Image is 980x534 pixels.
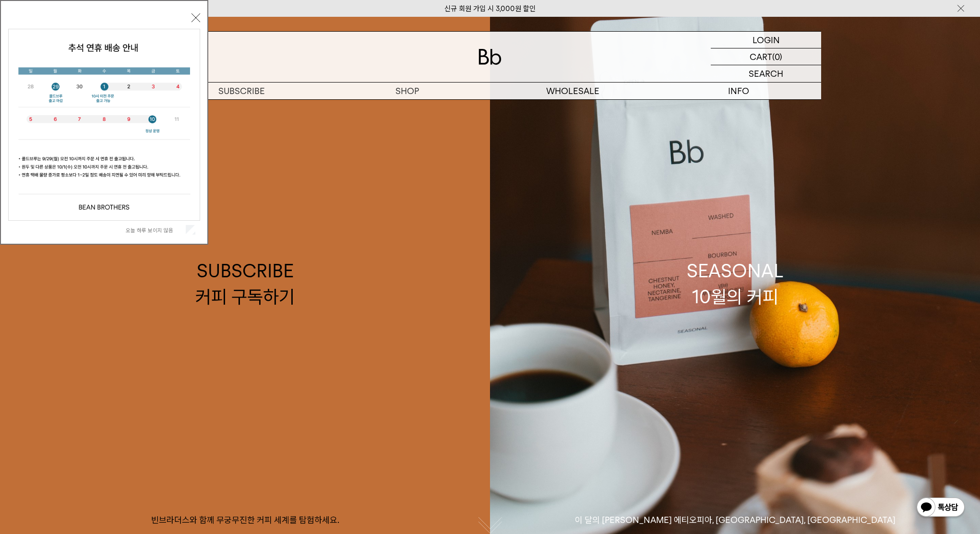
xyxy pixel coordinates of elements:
[656,83,821,99] p: INFO
[772,48,782,65] p: (0)
[195,258,295,309] div: SUBSCRIBE 커피 구독하기
[711,48,821,65] a: CART (0)
[490,514,980,526] p: 이 달의 [PERSON_NAME] 에티오피아, [GEOGRAPHIC_DATA], [GEOGRAPHIC_DATA]
[191,13,200,22] button: 닫기
[687,258,784,309] div: SEASONAL 10월의 커피
[478,49,502,65] img: 로고
[444,4,536,13] a: 신규 회원 가입 시 3,000원 할인
[749,65,783,82] p: SEARCH
[324,83,490,99] a: SHOP
[159,83,324,99] a: SUBSCRIBE
[750,48,772,65] p: CART
[753,32,780,48] p: LOGIN
[9,29,200,220] img: 5e4d662c6b1424087153c0055ceb1a13_140731.jpg
[711,32,821,48] a: LOGIN
[916,497,966,520] img: 카카오톡 채널 1:1 채팅 버튼
[490,83,656,99] p: WHOLESALE
[126,227,184,234] label: 오늘 하루 보이지 않음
